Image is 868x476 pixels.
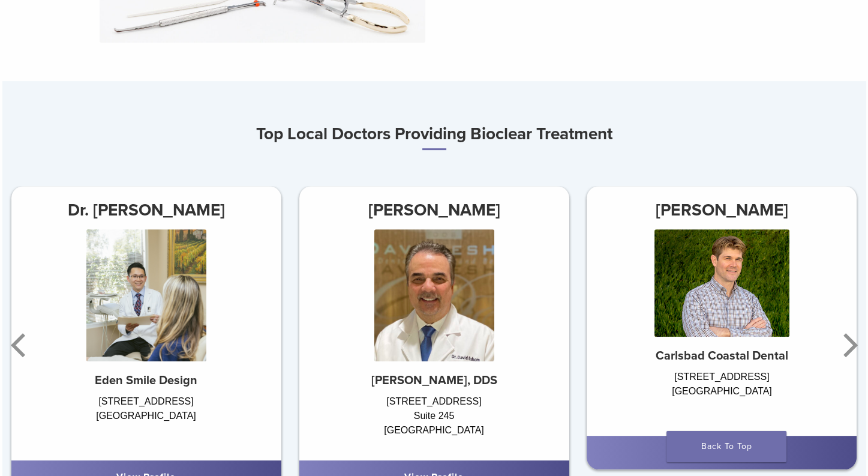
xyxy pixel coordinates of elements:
[2,119,866,150] h3: Top Local Doctors Providing Bioclear Treatment
[86,229,206,361] img: Dr. James Chau
[587,370,857,424] div: [STREET_ADDRESS] [GEOGRAPHIC_DATA]
[656,349,788,363] strong: Carlsbad Coastal Dental
[371,373,497,388] strong: [PERSON_NAME], DDS
[299,196,569,224] h3: [PERSON_NAME]
[95,373,197,388] strong: Eden Smile Design
[11,196,281,224] h3: Dr. [PERSON_NAME]
[11,394,281,448] div: [STREET_ADDRESS] [GEOGRAPHIC_DATA]
[299,394,569,448] div: [STREET_ADDRESS] Suite 245 [GEOGRAPHIC_DATA]
[836,309,860,381] button: Next
[654,229,789,337] img: Dr. Michael Thylin
[587,196,857,224] h3: [PERSON_NAME]
[666,431,786,462] a: Back To Top
[374,229,494,361] img: Dr. David Eshom
[8,309,32,381] button: Previous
